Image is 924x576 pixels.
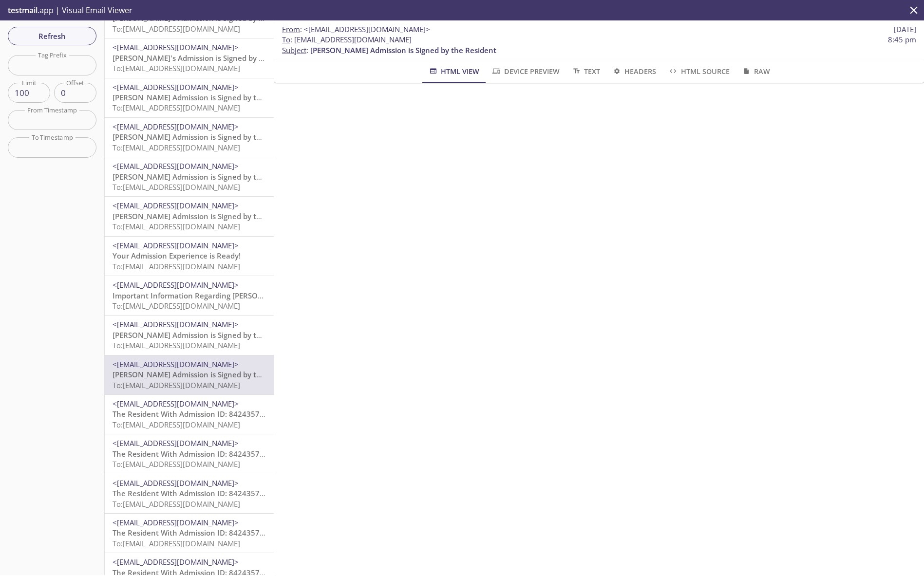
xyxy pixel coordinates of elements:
[113,132,299,142] span: [PERSON_NAME] Admission is Signed by the Resident
[105,157,274,196] div: <[EMAIL_ADDRESS][DOMAIN_NAME]>[PERSON_NAME] Admission is Signed by the ResidentTo:[EMAIL_ADDRESS]...
[113,340,240,350] span: To: [EMAIL_ADDRESS][DOMAIN_NAME]
[894,24,916,35] span: [DATE]
[282,35,290,44] span: To
[113,301,240,311] span: To: [EMAIL_ADDRESS][DOMAIN_NAME]
[113,82,239,92] span: <[EMAIL_ADDRESS][DOMAIN_NAME]>
[105,118,274,157] div: <[EMAIL_ADDRESS][DOMAIN_NAME]>[PERSON_NAME] Admission is Signed by the ResidentTo:[EMAIL_ADDRESS]...
[113,24,240,34] span: To: [EMAIL_ADDRESS][DOMAIN_NAME]
[113,211,299,221] span: [PERSON_NAME] Admission is Signed by the Resident
[113,291,394,300] span: Important Information Regarding [PERSON_NAME] Admission to IL2025 ELEVATE
[282,35,412,45] span: : [EMAIL_ADDRESS][DOMAIN_NAME]
[113,330,299,340] span: [PERSON_NAME] Admission is Signed by the Resident
[113,103,240,112] span: To: [EMAIL_ADDRESS][DOMAIN_NAME]
[113,399,239,409] span: <[EMAIL_ADDRESS][DOMAIN_NAME]>
[668,65,729,77] span: HTML Source
[113,539,240,548] span: To: [EMAIL_ADDRESS][DOMAIN_NAME]
[105,355,274,394] div: <[EMAIL_ADDRESS][DOMAIN_NAME]>[PERSON_NAME] Admission is Signed by the ResidentTo:[EMAIL_ADDRESS]...
[113,261,240,271] span: To: [EMAIL_ADDRESS][DOMAIN_NAME]
[113,319,239,329] span: <[EMAIL_ADDRESS][DOMAIN_NAME]>
[113,63,240,73] span: To: [EMAIL_ADDRESS][DOMAIN_NAME]
[113,438,239,448] span: <[EMAIL_ADDRESS][DOMAIN_NAME]>
[113,449,541,459] span: The Resident With Admission ID: 8424357365 Did Not Accept IL2025 ELEVATE's Alternative Dispute Re...
[741,65,770,77] span: Raw
[8,27,96,45] button: Refresh
[113,459,240,469] span: To: [EMAIL_ADDRESS][DOMAIN_NAME]
[113,93,299,102] span: [PERSON_NAME] Admission is Signed by the Resident
[105,316,274,354] div: <[EMAIL_ADDRESS][DOMAIN_NAME]>[PERSON_NAME] Admission is Signed by the ResidentTo:[EMAIL_ADDRESS]...
[113,370,299,379] span: [PERSON_NAME] Admission is Signed by the Resident
[428,65,479,77] span: HTML View
[571,65,600,77] span: Text
[105,514,274,553] div: <[EMAIL_ADDRESS][DOMAIN_NAME]>The Resident With Admission ID: 8424357365 Did Not Accept IL2025 EL...
[105,474,274,513] div: <[EMAIL_ADDRESS][DOMAIN_NAME]>The Resident With Admission ID: 8424357365 Did Not Accept IL2025 EL...
[105,395,274,434] div: <[EMAIL_ADDRESS][DOMAIN_NAME]>The Resident With Admission ID: 8424357365 Did Not Accept IL2025 EL...
[888,35,916,45] span: 8:45 pm
[105,276,274,315] div: <[EMAIL_ADDRESS][DOMAIN_NAME]>Important Information Regarding [PERSON_NAME] Admission to IL2025 E...
[113,420,240,429] span: To: [EMAIL_ADDRESS][DOMAIN_NAME]
[113,488,541,498] span: The Resident With Admission ID: 8424357365 Did Not Accept IL2025 ELEVATE's Alternative Dispute Re...
[113,359,239,369] span: <[EMAIL_ADDRESS][DOMAIN_NAME]>
[310,45,496,55] span: [PERSON_NAME] Admission is Signed by the Resident
[105,434,274,473] div: <[EMAIL_ADDRESS][DOMAIN_NAME]>The Resident With Admission ID: 8424357365 Did Not Accept IL2025 EL...
[113,122,239,131] span: <[EMAIL_ADDRESS][DOMAIN_NAME]>
[113,201,239,210] span: <[EMAIL_ADDRESS][DOMAIN_NAME]>
[113,518,239,527] span: <[EMAIL_ADDRESS][DOMAIN_NAME]>
[113,182,240,192] span: To: [EMAIL_ADDRESS][DOMAIN_NAME]
[491,65,559,77] span: Device Preview
[113,528,541,538] span: The Resident With Admission ID: 8424357365 Did Not Accept IL2025 ELEVATE's Alternative Dispute Re...
[113,143,240,152] span: To: [EMAIL_ADDRESS][DOMAIN_NAME]
[113,42,239,52] span: <[EMAIL_ADDRESS][DOMAIN_NAME]>
[113,53,304,63] span: [PERSON_NAME]'s Admission is Signed by the Resident
[16,30,89,42] span: Refresh
[113,409,541,419] span: The Resident With Admission ID: 8424357365 Did Not Accept IL2025 ELEVATE's Alternative Dispute Re...
[113,251,241,260] span: Your Admission Experience is Ready!
[282,24,430,35] span: :
[113,380,240,390] span: To: [EMAIL_ADDRESS][DOMAIN_NAME]
[113,172,299,182] span: [PERSON_NAME] Admission is Signed by the Resident
[105,197,274,236] div: <[EMAIL_ADDRESS][DOMAIN_NAME]>[PERSON_NAME] Admission is Signed by the ResidentTo:[EMAIL_ADDRESS]...
[282,45,306,55] span: Subject
[113,280,239,290] span: <[EMAIL_ADDRESS][DOMAIN_NAME]>
[113,241,239,250] span: <[EMAIL_ADDRESS][DOMAIN_NAME]>
[282,35,916,56] p: :
[113,499,240,509] span: To: [EMAIL_ADDRESS][DOMAIN_NAME]
[304,24,430,34] span: <[EMAIL_ADDRESS][DOMAIN_NAME]>
[113,557,239,567] span: <[EMAIL_ADDRESS][DOMAIN_NAME]>
[113,222,240,231] span: To: [EMAIL_ADDRESS][DOMAIN_NAME]
[282,24,300,34] span: From
[105,237,274,276] div: <[EMAIL_ADDRESS][DOMAIN_NAME]>Your Admission Experience is Ready!To:[EMAIL_ADDRESS][DOMAIN_NAME]
[8,5,38,16] span: testmail
[105,78,274,117] div: <[EMAIL_ADDRESS][DOMAIN_NAME]>[PERSON_NAME] Admission is Signed by the ResidentTo:[EMAIL_ADDRESS]...
[612,65,656,77] span: Headers
[113,161,239,171] span: <[EMAIL_ADDRESS][DOMAIN_NAME]>
[105,38,274,77] div: <[EMAIL_ADDRESS][DOMAIN_NAME]>[PERSON_NAME]'s Admission is Signed by the ResidentTo:[EMAIL_ADDRES...
[113,478,239,488] span: <[EMAIL_ADDRESS][DOMAIN_NAME]>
